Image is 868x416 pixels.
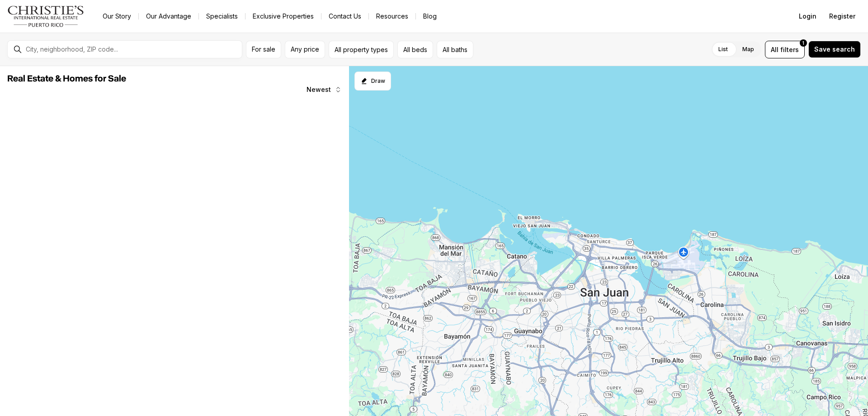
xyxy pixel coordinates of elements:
button: Register [824,7,861,25]
button: All beds [397,41,433,58]
label: List [711,41,735,57]
a: Blog [416,10,444,23]
a: Our Advantage [139,10,198,23]
button: Save search [808,41,861,58]
label: Map [735,41,761,57]
span: For sale [252,46,275,53]
span: Real Estate & Homes for Sale [7,74,126,83]
a: Resources [369,10,415,23]
button: For sale [246,41,281,58]
span: Login [799,13,816,20]
button: Contact Us [321,10,368,23]
a: Our Story [95,10,138,23]
span: Any price [291,46,319,53]
button: Login [793,7,822,25]
a: Specialists [199,10,245,23]
span: Newest [307,86,331,93]
button: Allfilters1 [765,41,805,58]
img: logo [7,5,85,27]
button: All baths [437,41,473,58]
button: Start drawing [354,72,391,91]
span: 1 [802,39,804,47]
button: Newest [301,81,347,99]
button: All property types [329,41,394,58]
span: All [771,45,778,54]
span: Register [829,13,855,20]
a: Exclusive Properties [245,10,321,23]
span: Save search [814,46,855,53]
span: filters [780,45,799,54]
button: Any price [285,41,325,58]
